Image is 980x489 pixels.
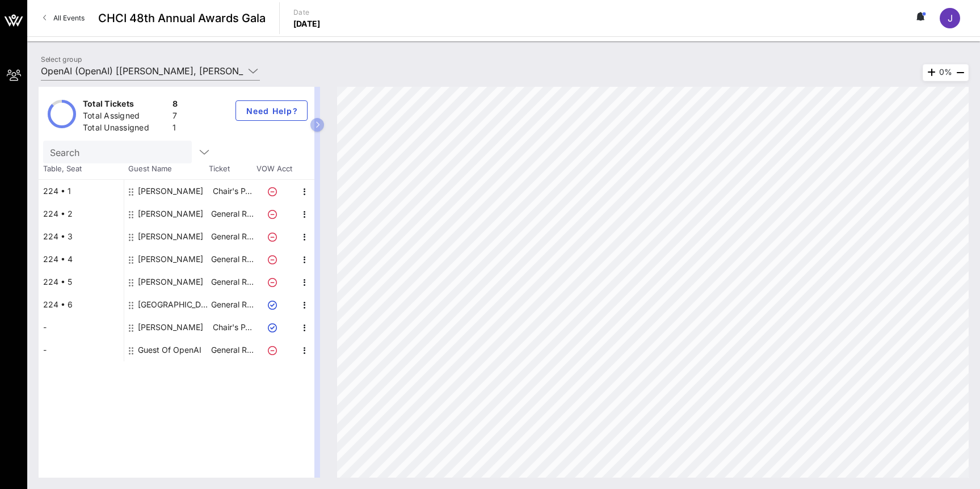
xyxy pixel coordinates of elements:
div: Claudia Fischer [138,203,203,225]
span: Guest Name [124,163,209,175]
span: Table, Seat [39,163,124,175]
span: VOW Acct [254,163,294,175]
div: 0% [923,64,969,81]
div: Mattie Zazueta [138,248,203,271]
p: General R… [209,339,255,361]
div: Felipe Millon [138,271,203,293]
div: 7 [173,110,178,124]
p: General R… [209,293,255,316]
p: Chair's P… [209,180,255,203]
p: General R… [209,248,255,271]
span: Ticket [209,163,254,175]
div: - [39,316,124,339]
div: Total Unassigned [83,122,168,136]
div: 224 • 4 [39,248,124,271]
div: - [39,339,124,361]
div: 224 • 6 [39,293,124,316]
div: Total Tickets [83,98,168,112]
div: 224 • 1 [39,180,124,203]
div: Luis Sante [138,225,203,248]
button: Need Help? [235,100,308,121]
div: 224 • 3 [39,225,124,248]
div: Chan Park [138,293,209,316]
p: [DATE] [293,18,321,29]
p: Chair's P… [209,316,255,339]
div: J [940,8,960,28]
div: 224 • 2 [39,203,124,225]
div: 8 [173,98,178,112]
div: Total Assigned [83,110,168,124]
div: 224 • 5 [39,271,124,293]
span: CHCI 48th Annual Awards Gala [98,10,266,27]
div: Marisa Moret [138,180,203,203]
p: General R… [209,203,255,225]
label: Select group [41,55,82,64]
p: General R… [209,271,255,293]
p: Date [293,7,321,18]
div: 1 [173,122,178,136]
p: General R… [209,225,255,248]
div: Justin Oswald [138,316,203,339]
a: All Events [36,9,91,27]
div: Guest Of OpenAI [138,339,201,361]
span: Need Help? [245,106,298,116]
span: All Events [53,14,85,22]
span: J [948,12,953,24]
